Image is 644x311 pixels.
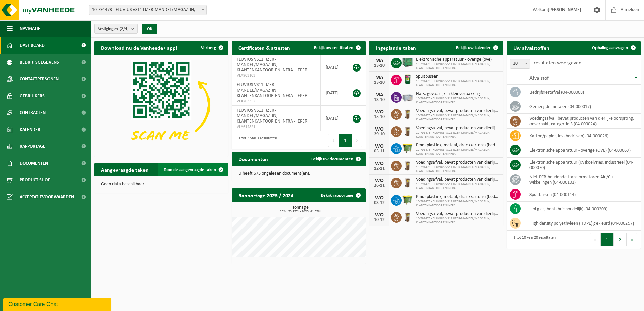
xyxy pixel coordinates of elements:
[20,20,40,37] span: Navigatie
[416,57,500,62] span: Elektronische apparatuur - overige (ove)
[20,71,59,88] span: Contactpersonen
[402,125,413,137] img: WB-0140-HPE-BN-01
[98,24,129,34] span: Vestigingen
[20,172,50,188] span: Product Shop
[510,59,530,69] span: 10
[373,63,386,68] div: 13-10
[510,59,530,68] span: 10
[416,143,500,148] span: Pmd (plastiek, metaal, drankkartons) (bedrijven)
[416,79,500,88] span: 10-791473 - FLUVIUS VS11 IJZER-MANDEL/MAGAZIJN, KLANTENKANTOOR EN INFRA
[416,91,500,97] span: Hars, gevaarlijk in kleinverpakking
[373,183,386,188] div: 26-11
[164,168,216,172] span: Toon de aangevraagde taken
[507,41,556,54] h2: Uw afvalstoffen
[235,205,366,213] h3: Tonnage
[369,41,423,54] h2: Ingeplande taken
[402,74,413,85] img: PB-OT-0200-MET-00-03
[20,37,45,54] span: Dashboard
[142,24,157,34] button: OK
[373,109,386,115] div: WO
[232,152,275,165] h2: Documenten
[416,165,500,173] span: 10-791473 - FLUVIUS VS11 IJZER-MANDEL/MAGAZIJN, KLANTENKANTOOR EN INFRA
[534,60,581,66] label: resultaten weergeven
[416,217,500,225] span: 10-791473 - FLUVIUS VS11 IJZER-MANDEL/MAGAZIJN, KLANTENKANTOOR EN INFRA
[451,41,503,55] a: Bekijk uw kalender
[20,104,46,121] span: Contracten
[158,163,228,176] a: Toon de aangevraagde taken
[416,108,500,114] span: Voedingsafval, bevat producten van dierlijke oorsprong, onverpakt, categorie 3
[20,54,59,71] span: Bedrijfsgegevens
[237,108,308,124] span: FLUVIUS VS11 IJZER-MANDEL/MAGAZIJN, KLANTENKANTOOR EN INFRA - IEPER
[524,187,641,202] td: spuitbussen (04-000114)
[94,24,138,34] button: Vestigingen(2/4)
[402,177,413,188] img: WB-0140-HPE-BN-01
[510,232,556,247] div: 1 tot 10 van 20 resultaten
[524,99,641,114] td: gemengde metalen (04-000017)
[524,129,641,143] td: karton/papier, los (bedrijven) (04-000026)
[89,5,207,15] span: 10-791473 - FLUVIUS VS11 IJZER-MANDEL/MAGAZIJN, KLANTENKANTOOR EN INFRA - IEPER
[373,98,386,102] div: 13-10
[373,80,386,85] div: 13-10
[373,149,386,154] div: 05-11
[306,152,365,166] a: Bekijk uw documenten
[373,127,386,132] div: WO
[373,58,386,63] div: MA
[238,171,359,176] p: U heeft 675 ongelezen document(en).
[235,210,366,213] span: 2024: 73,977 t - 2025: 41,578 t
[20,121,40,138] span: Kalender
[416,182,500,191] span: 10-791473 - FLUVIUS VS11 IJZER-MANDEL/MAGAZIJN, KLANTENKANTOOR EN INFRA
[416,200,500,208] span: 10-791473 - FLUVIUS VS11 IJZER-MANDEL/MAGAZIJN, KLANTENKANTOOR EN INFRA
[328,134,339,147] button: Previous
[416,114,500,122] span: 10-791473 - FLUVIUS VS11 IJZER-MANDEL/MAGAZIJN, KLANTENKANTOOR EN INFRA
[416,131,500,139] span: 10-791473 - FLUVIUS VS11 IJZER-MANDEL/MAGAZIJN, KLANTENKANTOOR EN INFRA
[416,160,500,165] span: Voedingsafval, bevat producten van dierlijke oorsprong, onverpakt, categorie 3
[237,82,308,98] span: FLUVIUS VS11 IJZER-MANDEL/MAGAZIJN, KLANTENKANTOOR EN INFRA - IEPER
[402,91,413,102] img: PB-LB-0680-HPE-GY-01
[402,142,413,154] img: WB-1100-HPE-GN-50
[416,148,500,156] span: 10-791473 - FLUVIUS VS11 IJZER-MANDEL/MAGAZIJN, KLANTENKANTOOR EN INFRA
[416,211,500,217] span: Voedingsafval, bevat producten van dierlijke oorsprong, onverpakt, categorie 3
[89,5,206,15] span: 10-791473 - FLUVIUS VS11 IJZER-MANDEL/MAGAZIJN, KLANTENKANTOOR EN INFRA - IEPER
[456,46,491,50] span: Bekijk uw kalender
[416,177,500,182] span: Voedingsafval, bevat producten van dierlijke oorsprong, onverpakt, categorie 3
[373,115,386,119] div: 15-10
[235,133,277,148] div: 1 tot 3 van 3 resultaten
[201,46,216,50] span: Verberg
[94,163,155,176] h2: Aangevraagde taken
[402,57,413,68] img: PB-HB-1400-HPE-GN-01
[20,188,74,205] span: Acceptatievoorwaarden
[309,41,365,55] a: Bekijk uw certificaten
[314,46,353,50] span: Bekijk uw certificaten
[524,143,641,158] td: elektronische apparatuur - overige (OVE) (04-000067)
[339,134,352,147] button: 1
[590,233,601,246] button: Previous
[101,182,222,187] p: Geen data beschikbaar.
[548,7,581,12] strong: [PERSON_NAME]
[232,188,300,202] h2: Rapportage 2025 / 2024
[524,216,641,231] td: high density polyethyleen (HDPE) gekleurd (04-000257)
[373,144,386,149] div: WO
[416,97,500,105] span: 10-791473 - FLUVIUS VS11 IJZER-MANDEL/MAGAZIJN, KLANTENKANTOOR EN INFRA
[524,202,641,216] td: hol glas, bont (huishoudelijk) (04-000209)
[237,57,308,73] span: FLUVIUS VS11 IJZER-MANDEL/MAGAZIJN, KLANTENKANTOOR EN INFRA - IEPER
[416,126,500,131] span: Voedingsafval, bevat producten van dierlijke oorsprong, onverpakt, categorie 3
[321,55,346,80] td: [DATE]
[587,41,640,55] a: Ophaling aanvragen
[373,218,386,222] div: 10-12
[20,88,45,104] span: Gebruikers
[627,233,637,246] button: Next
[237,73,315,78] span: VLA903103
[529,76,549,81] span: Afvalstof
[402,211,413,222] img: WB-0140-HPE-BN-01
[321,80,346,106] td: [DATE]
[20,155,48,172] span: Documenten
[373,166,386,171] div: 12-11
[373,92,386,98] div: MA
[3,296,112,311] iframe: chat widget
[237,99,315,104] span: VLA703352
[416,194,500,200] span: Pmd (plastiek, metaal, drankkartons) (bedrijven)
[416,62,500,70] span: 10-791473 - FLUVIUS VS11 IJZER-MANDEL/MAGAZIJN, KLANTENKANTOOR EN INFRA
[402,194,413,205] img: WB-1100-HPE-GN-50
[120,27,129,31] count: (2/4)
